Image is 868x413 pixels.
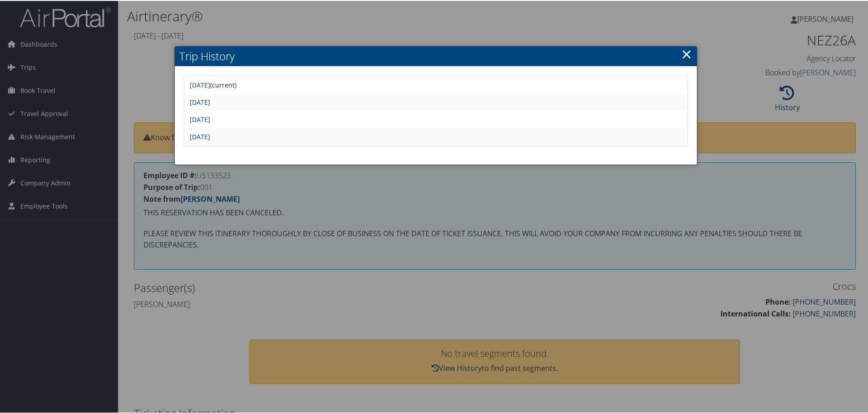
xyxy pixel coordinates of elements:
a: [DATE] [190,131,210,140]
h2: Trip History [175,45,697,65]
td: (current) [185,76,686,92]
a: × [681,44,692,62]
a: [DATE] [190,97,210,106]
a: [DATE] [190,80,210,88]
a: [DATE] [190,114,210,123]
